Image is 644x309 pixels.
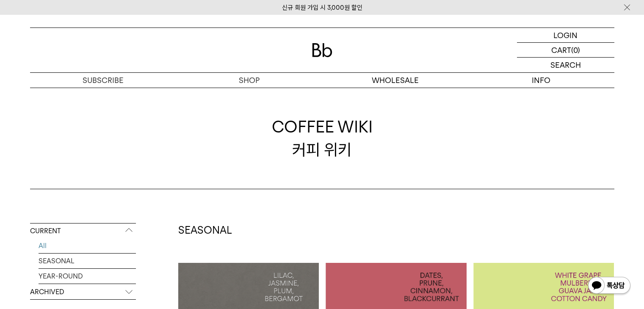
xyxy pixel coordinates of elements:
[30,223,136,239] p: CURRENT
[553,28,578,42] p: LOGIN
[39,238,136,253] a: All
[551,43,571,57] p: CART
[322,73,468,88] p: WHOLESALE
[272,116,373,160] div: 커피 위키
[272,116,373,138] span: COFFEE WIKI
[468,73,614,88] p: INFO
[282,4,362,11] a: 신규 회원 가입 시 3,000원 할인
[30,73,176,88] a: SUBSCRIBE
[517,28,614,43] a: LOGIN
[312,43,332,57] img: 로고
[30,284,136,300] p: ARCHIVED
[517,43,614,58] a: CART (0)
[39,254,136,268] a: SEASONAL
[176,73,322,88] a: SHOP
[587,276,631,296] img: 카카오톡 채널 1:1 채팅 버튼
[550,58,581,72] p: SEARCH
[39,269,136,284] a: YEAR-ROUND
[178,223,614,237] h2: SEASONAL
[571,43,580,57] p: (0)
